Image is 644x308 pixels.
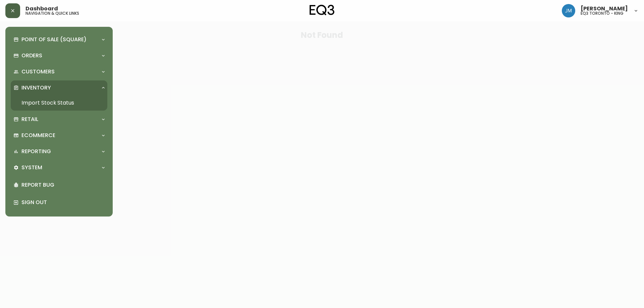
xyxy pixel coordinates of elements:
img: b88646003a19a9f750de19192e969c24 [562,4,575,17]
p: Orders [21,52,42,59]
div: Point of Sale (Square) [11,32,107,47]
p: Point of Sale (Square) [21,36,87,43]
div: Sign Out [11,194,107,211]
p: Inventory [21,84,51,91]
p: System [21,164,42,171]
p: Report Bug [21,181,105,189]
h5: navigation & quick links [25,11,79,15]
div: Report Bug [11,176,107,194]
span: [PERSON_NAME] [581,6,628,11]
div: Reporting [11,144,107,159]
p: Sign Out [21,199,105,206]
p: Retail [21,116,38,123]
a: Import Stock Status [11,95,107,111]
img: logo [310,5,334,15]
p: Ecommerce [21,132,55,139]
div: System [11,160,107,175]
div: Inventory [11,80,107,95]
span: Dashboard [25,6,58,11]
div: Customers [11,64,107,79]
p: Reporting [21,148,51,155]
div: Retail [11,112,107,127]
h5: eq3 toronto - king [581,11,624,15]
p: Customers [21,68,55,75]
div: Ecommerce [11,128,107,143]
div: Orders [11,48,107,63]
